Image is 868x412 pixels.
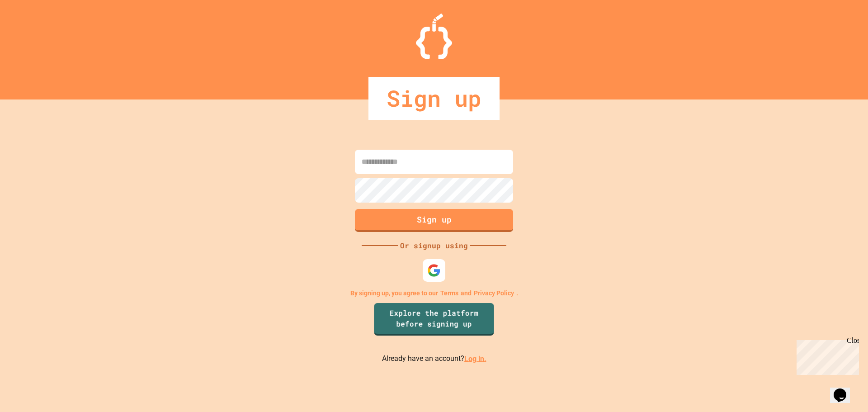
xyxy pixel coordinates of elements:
a: Privacy Policy [474,289,514,298]
iframe: chat widget [830,376,859,403]
iframe: chat widget [793,336,859,375]
img: Logo.svg [416,14,452,59]
div: Or signup using [398,240,470,251]
a: Log in. [464,354,486,363]
button: Sign up [355,209,513,232]
div: Chat with us now!Close [4,4,62,57]
img: google-icon.svg [427,264,441,277]
p: Already have an account? [382,353,486,365]
p: By signing up, you agree to our and . [350,289,518,298]
a: Explore the platform before signing up [374,303,494,336]
div: Sign up [368,77,500,120]
a: Terms [440,289,458,298]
